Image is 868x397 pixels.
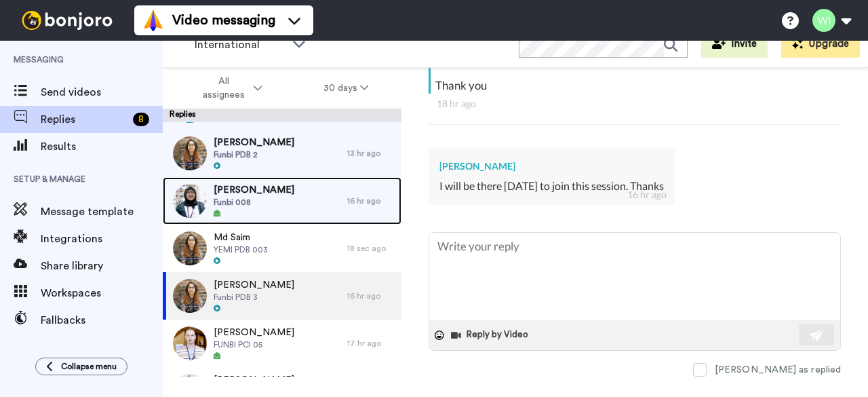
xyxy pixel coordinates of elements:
[439,178,664,194] div: I will be there [DATE] to join this session. Thanks
[347,195,395,206] div: 16 hr ago
[41,231,163,247] span: Integrations
[165,69,293,107] button: All assignees
[214,183,294,197] span: [PERSON_NAME]
[173,231,207,265] img: c3229265-64a6-4e09-8f58-3e66b5bc0cf5-thumb.jpg
[163,177,401,225] a: [PERSON_NAME]Funbi 00816 hr ago
[173,326,207,360] img: c09c68b7-9708-48cd-a98b-e626f11a0c1e-thumb.jpg
[142,10,164,31] img: vm-color.svg
[41,138,163,155] span: Results
[347,243,395,254] div: 18 sec ago
[41,111,127,128] span: Replies
[61,361,117,372] span: Collapse menu
[701,31,768,58] button: Invite
[163,109,401,122] div: Replies
[173,279,207,313] img: 5d44d579-8857-467c-964f-7684aa52eaf1-thumb.jpg
[133,113,149,126] div: 8
[715,363,841,377] div: [PERSON_NAME] as replied
[214,197,294,208] span: Funbi 008
[437,97,833,111] div: 18 hr ago
[41,285,163,301] span: Workspaces
[214,278,294,292] span: [PERSON_NAME]
[439,159,664,173] div: [PERSON_NAME]
[196,75,251,102] span: All assignees
[41,258,163,274] span: Share library
[214,136,294,149] span: [PERSON_NAME]
[347,148,395,159] div: 13 hr ago
[41,312,163,328] span: Fallbacks
[627,188,667,202] div: 16 hr ago
[195,37,285,53] span: International
[173,136,207,170] img: af7d3279-888b-4a69-a287-6b44ac959129-thumb.jpg
[214,326,294,339] span: [PERSON_NAME]
[163,320,401,367] a: [PERSON_NAME]FUNBI PCI 0517 hr ago
[172,11,275,30] span: Video messaging
[163,130,401,177] a: [PERSON_NAME]Funbi PDB 213 hr ago
[214,339,294,350] span: FUNBI PCI 05
[214,149,294,160] span: Funbi PDB 2
[163,272,401,320] a: [PERSON_NAME]Funbi PDB 316 hr ago
[214,231,268,244] span: Md Saim
[214,373,294,387] span: [PERSON_NAME]
[163,225,401,272] a: Md SaimYEMI PDB 00318 sec ago
[41,84,163,100] span: Send videos
[781,31,860,58] button: Upgrade
[35,358,127,375] button: Collapse menu
[214,292,294,303] span: Funbi PDB 3
[810,330,825,341] img: send-white.svg
[214,244,268,255] span: YEMI PDB 003
[293,76,399,100] button: 30 days
[347,338,395,349] div: 17 hr ago
[450,325,532,345] button: Reply by Video
[173,184,207,218] img: 46da0128-3f39-4863-8f80-8c1b6129621d-thumb.jpg
[16,11,118,30] img: bj-logo-header-white.svg
[347,290,395,301] div: 16 hr ago
[41,204,163,220] span: Message template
